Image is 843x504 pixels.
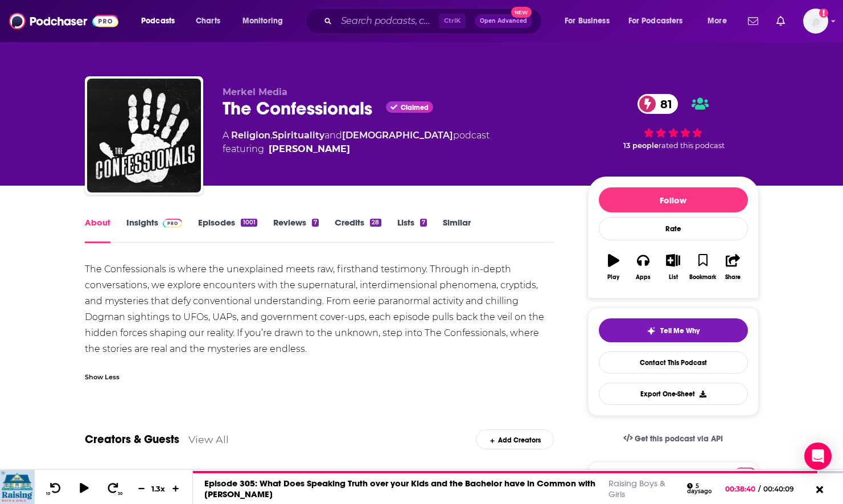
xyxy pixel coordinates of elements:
span: rated this podcast [659,141,725,150]
button: open menu [700,12,741,30]
a: [DEMOGRAPHIC_DATA] [342,130,453,141]
div: Add Creators [476,429,554,449]
button: open menu [621,12,700,30]
div: Search podcasts, credits, & more... [316,8,553,34]
span: Monitoring [242,13,283,29]
span: 00:40:09 [760,485,805,493]
span: , [270,130,272,141]
a: Pro website [735,466,755,477]
span: Podcasts [141,13,175,29]
span: Ctrl K [439,14,466,28]
div: List [669,274,678,281]
svg: Add a profile image [819,9,828,18]
button: 10 [44,482,65,496]
span: featuring [223,142,490,156]
span: More [708,13,727,29]
a: 81 [638,94,678,114]
div: 1.3 x [149,484,168,493]
a: Credits28 [335,217,381,243]
a: Raising Boys & Girls [608,478,665,499]
img: User Profile [803,9,828,34]
button: Play [599,247,628,288]
a: Show notifications dropdown [743,11,763,31]
a: Charts [188,12,227,30]
a: Contact This Podcast [599,351,748,374]
div: 7 [420,219,427,227]
span: Claimed [401,105,429,110]
div: Share [725,274,741,281]
button: tell me why sparkleTell Me Why [599,318,748,342]
a: InsightsPodchaser Pro [126,217,183,243]
div: 1001 [241,219,257,227]
img: tell me why sparkle [647,326,656,335]
span: 13 people [623,141,659,150]
span: / [758,485,760,493]
span: 81 [649,94,678,114]
span: 30 [118,491,122,496]
a: Reviews7 [273,217,319,243]
button: List [658,247,688,288]
input: Search podcasts, credits, & more... [336,12,439,30]
a: Lists7 [397,217,427,243]
span: Charts [196,13,220,29]
span: For Business [565,13,610,29]
div: 5 days ago [687,483,719,495]
a: Creators & Guests [85,432,179,446]
button: open menu [557,12,624,30]
div: A podcast [223,129,490,156]
button: Follow [599,187,748,212]
button: Show profile menu [803,9,828,34]
button: Share [718,247,747,288]
a: View All [188,433,229,445]
a: Tony Merkel [269,142,350,156]
a: About [85,217,110,243]
button: Apps [628,247,658,288]
span: Tell Me Why [660,326,700,335]
button: Export One-Sheet [599,383,748,405]
a: Get this podcast via API [614,425,733,453]
span: For Podcasters [628,13,683,29]
img: Podchaser - Follow, Share and Rate Podcasts [9,10,118,32]
div: 81 13 peoplerated this podcast [588,87,759,157]
div: 28 [370,219,381,227]
img: Podchaser Pro [163,219,183,228]
span: and [324,130,342,141]
span: New [511,7,532,18]
span: Open Advanced [480,18,527,24]
div: Play [607,274,619,281]
a: Spirituality [272,130,324,141]
div: 7 [312,219,319,227]
span: Get this podcast via API [635,434,723,444]
span: Merkel Media [223,87,287,97]
a: Episodes1001 [198,217,257,243]
img: Podchaser Pro [735,468,755,477]
button: 30 [103,482,125,496]
span: 10 [46,491,50,496]
button: open menu [235,12,298,30]
a: Show notifications dropdown [772,11,789,31]
img: The Confessionals [87,79,201,192]
button: open menu [133,12,190,30]
span: Logged in as nwierenga [803,9,828,34]
div: Apps [636,274,651,281]
a: Episode 305: What Does Speaking Truth over your Kids and the Bachelor have in Common with [PERSON... [204,478,595,499]
div: Bookmark [689,274,716,281]
div: Rate [599,217,748,240]
div: The Confessionals is where the unexplained meets raw, firsthand testimony. Through in-depth conve... [85,261,554,357]
button: Open AdvancedNew [475,14,532,28]
div: Open Intercom Messenger [804,442,832,470]
a: Religion [231,130,270,141]
a: Similar [443,217,471,243]
span: 00:38:40 [725,485,758,493]
button: Bookmark [688,247,718,288]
